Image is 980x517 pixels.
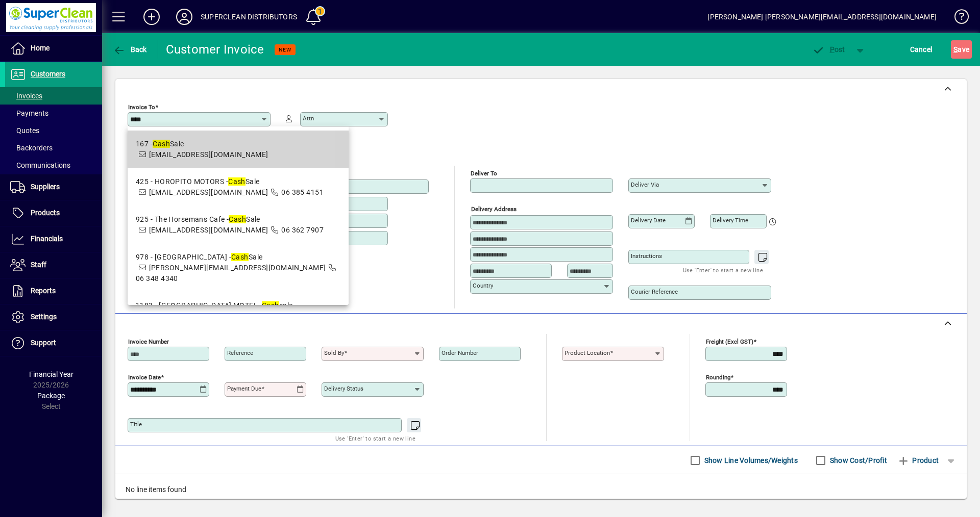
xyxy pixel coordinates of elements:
span: ost [812,45,845,54]
mat-hint: Use 'Enter' to start a new line [683,264,763,276]
mat-label: Country [473,282,493,289]
em: Cash [229,215,246,223]
span: Communications [10,161,70,169]
div: 925 - The Horsemans Cafe - Sale [136,214,324,225]
a: Quotes [5,122,102,139]
span: Financials [31,235,63,243]
div: No line items found [115,474,967,505]
mat-label: Delivery status [324,385,363,392]
span: 06 348 4340 [136,274,178,282]
mat-label: Product location [565,349,610,356]
span: [EMAIL_ADDRESS][DOMAIN_NAME] [149,226,268,234]
button: Save [951,40,972,59]
mat-label: Sold by [324,349,344,356]
mat-label: Deliver To [471,170,497,177]
button: Cancel [908,40,935,59]
div: 425 - HOROPITO MOTORS - Sale [136,176,324,187]
span: NEW [279,46,291,53]
a: Invoices [5,87,102,105]
button: Add [135,8,168,26]
a: Payments [5,105,102,122]
button: Product [892,451,944,470]
span: Financial Year [29,370,73,378]
mat-option: 425 - HOROPITO MOTORS - Cash Sale [128,168,349,206]
span: Customers [31,70,65,78]
mat-label: Invoice number [128,338,169,345]
div: 167 - Sale [136,139,268,149]
mat-label: Reference [227,349,253,356]
span: [EMAIL_ADDRESS][DOMAIN_NAME] [149,150,268,159]
span: Back [113,45,147,54]
a: Support [5,330,102,356]
mat-label: Rounding [706,374,730,381]
a: Home [5,36,102,61]
span: Payments [10,109,48,117]
a: Suppliers [5,174,102,200]
mat-label: Payment due [227,385,261,392]
span: [PERSON_NAME][EMAIL_ADDRESS][DOMAIN_NAME] [149,264,326,272]
button: Back [110,40,150,59]
mat-option: 978 - VERSALITE LIGHTHOUSE - Cash Sale [128,244,349,292]
mat-label: Attn [303,115,314,122]
a: Settings [5,304,102,330]
mat-label: Invoice date [128,374,161,381]
mat-label: Courier Reference [631,288,678,295]
mat-option: 167 - Cash Sale [128,131,349,168]
mat-option: 925 - The Horsemans Cafe - Cash Sale [128,206,349,244]
button: Profile [168,8,201,26]
span: Reports [31,287,56,295]
span: Invoices [10,92,42,100]
span: ave [953,41,969,58]
label: Show Line Volumes/Weights [702,455,798,466]
a: Staff [5,252,102,278]
span: [EMAIL_ADDRESS][DOMAIN_NAME] [149,188,268,196]
label: Show Cost/Profit [828,455,887,466]
mat-label: Title [130,421,142,428]
mat-label: Deliver via [631,181,659,188]
mat-label: Instructions [631,252,662,260]
em: Cash [228,177,246,186]
a: Communications [5,157,102,174]
span: Staff [31,261,46,269]
mat-label: Delivery time [713,217,748,224]
mat-label: Invoice To [128,104,155,111]
div: Customer Invoice [166,41,264,58]
mat-hint: Use 'Enter' to start a new line [335,432,415,444]
span: Backorders [10,144,53,152]
em: Cash [153,140,170,148]
mat-label: Delivery date [631,217,666,224]
app-page-header-button: Back [102,40,158,59]
span: Package [37,392,65,400]
a: Financials [5,226,102,252]
span: Suppliers [31,183,60,191]
span: Quotes [10,126,39,135]
div: [PERSON_NAME] [PERSON_NAME][EMAIL_ADDRESS][DOMAIN_NAME] [707,9,937,25]
span: P [830,45,835,54]
mat-label: Order number [442,349,478,356]
span: Home [31,44,50,52]
span: S [953,45,958,54]
em: Cash [262,301,279,309]
div: 1183 - [GEOGRAPHIC_DATA] MOTEL - sale [136,300,324,311]
a: Products [5,200,102,226]
div: SUPERCLEAN DISTRIBUTORS [201,9,297,25]
span: 06 385 4151 [281,188,324,196]
span: Products [31,209,60,217]
span: Support [31,339,56,347]
mat-label: Freight (excl GST) [706,338,753,345]
a: Backorders [5,139,102,157]
div: 978 - [GEOGRAPHIC_DATA] - Sale [136,252,340,263]
span: Product [897,452,939,469]
a: Knowledge Base [947,2,967,35]
span: 06 362 7907 [281,226,324,234]
a: Reports [5,278,102,304]
span: Settings [31,313,57,321]
mat-option: 1183 - CASTLETOWN MOTEL - Cash sale [128,292,349,330]
span: Cancel [910,41,933,58]
em: Cash [231,253,249,261]
button: Post [807,40,850,59]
